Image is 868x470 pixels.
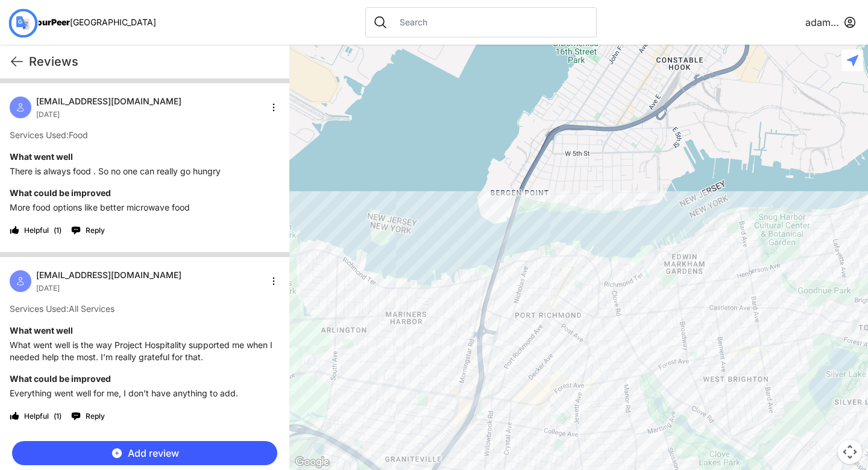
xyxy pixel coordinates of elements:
span: [GEOGRAPHIC_DATA] [70,17,156,27]
h1: Reviews [29,53,280,70]
font: ) [59,411,61,421]
span: [EMAIL_ADDRESS][DOMAIN_NAME] [36,269,181,281]
font: Helpful [24,411,49,421]
button: Reply [71,407,105,426]
a: YourPeer[GEOGRAPHIC_DATA] [31,19,156,26]
button: adamabard [805,15,856,30]
span: Food [69,130,88,140]
a: Open this area in Google Maps (opens a new window) [292,454,332,470]
font: Add review [128,447,179,459]
p: What went well is the way Project Hospitality supported me when I needed help the most. I’m reall... [10,339,280,363]
font: ( [54,411,56,421]
p: All Services [10,303,280,315]
font: Helpful [24,226,49,235]
p: More food options like better microwave food [10,202,280,214]
input: Search [392,16,589,28]
span: Services Used: [10,130,69,140]
button: Helpful(1) [10,407,61,426]
p: There is always food . So no one can really go hungry [10,165,280,177]
font: [DATE] [36,284,60,293]
font: 1 [56,226,59,235]
font: ) [59,226,61,235]
font: Reply [86,226,105,235]
font: Reply [86,411,105,421]
span: [EMAIL_ADDRESS][DOMAIN_NAME] [36,95,181,107]
font: ( [54,226,56,235]
font: [DATE] [36,110,60,119]
font: What went well [10,325,73,335]
button: Add review [12,441,277,465]
font: 1 [56,411,59,421]
button: Map camera controls [838,440,862,464]
img: Google [292,454,332,470]
span: Services Used: [10,303,69,314]
p: Everything went well for me, I don’t have anything to add. [10,387,280,399]
font: What could be improved [10,373,111,384]
font: adamabard [805,16,857,28]
button: Helpful(1) [10,221,61,240]
font: What went well [10,151,73,162]
button: Reply [71,221,105,240]
font: What could be improved [10,188,111,198]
